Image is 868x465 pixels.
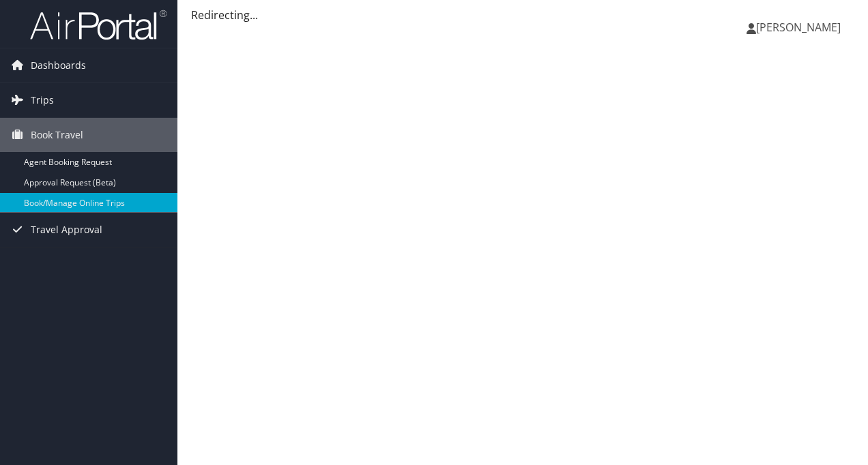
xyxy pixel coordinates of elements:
[31,48,86,82] span: Dashboards
[31,213,102,247] span: Travel Approval
[31,118,83,152] span: Book Travel
[31,83,54,117] span: Trips
[191,7,854,23] div: Redirecting...
[756,20,841,35] span: [PERSON_NAME]
[747,7,854,48] a: [PERSON_NAME]
[30,9,167,41] img: airportal-logo.png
